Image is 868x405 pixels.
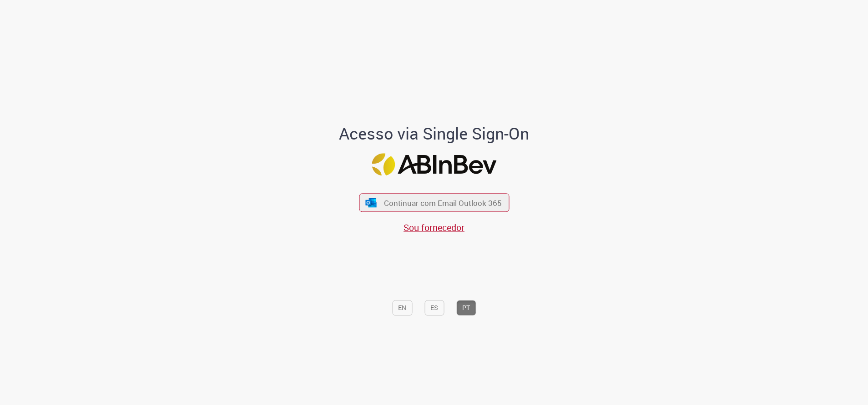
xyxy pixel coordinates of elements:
img: ícone Azure/Microsoft 360 [365,198,378,207]
button: ícone Azure/Microsoft 360 Continuar com Email Outlook 365 [359,193,509,212]
img: Logo ABInBev [372,154,496,176]
button: ES [424,300,444,315]
button: EN [392,300,412,315]
h1: Acesso via Single Sign-On [308,125,560,143]
button: PT [456,300,476,315]
span: Continuar com Email Outlook 365 [384,198,502,208]
a: Sou fornecedor [404,222,464,234]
